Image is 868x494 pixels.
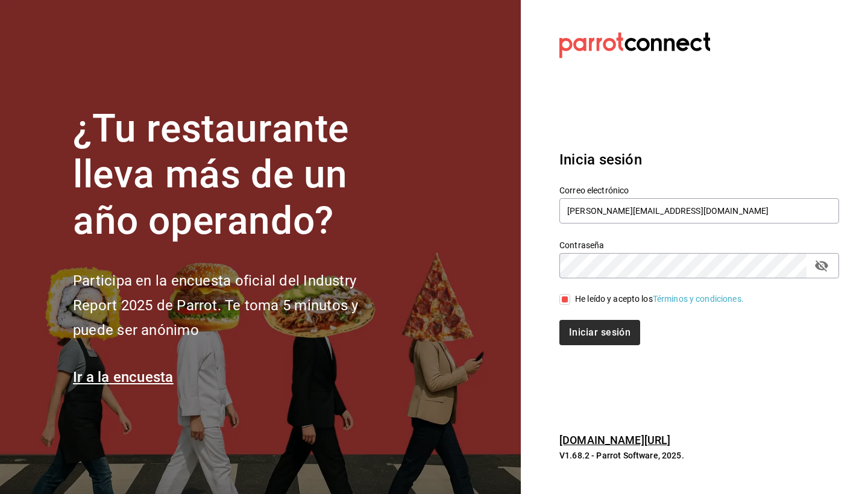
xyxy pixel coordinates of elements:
[73,269,398,342] h2: Participa en la encuesta oficial del Industry Report 2025 de Parrot. Te toma 5 minutos y puede se...
[559,240,839,249] label: Contraseña
[811,255,832,276] button: passwordField
[559,434,670,446] a: [DOMAIN_NAME][URL]
[653,294,744,304] a: Términos y condiciones.
[73,106,398,245] h1: ¿Tu restaurante lleva más de un año operando?
[575,293,744,305] div: He leído y acepto los
[559,449,839,461] p: V1.68.2 - Parrot Software, 2025.
[559,186,839,194] label: Correo electrónico
[559,198,839,224] input: Ingresa tu correo electrónico
[73,369,174,386] a: Ir a la encuesta
[559,149,839,170] h3: Inicia sesión
[559,320,640,345] button: Iniciar sesión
